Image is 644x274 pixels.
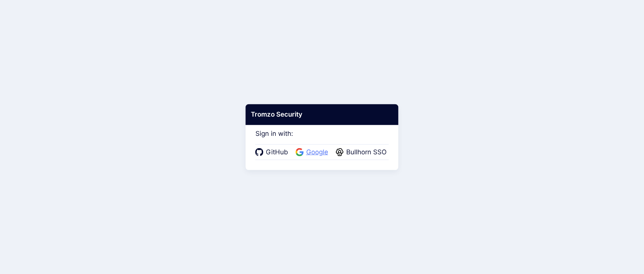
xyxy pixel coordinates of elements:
span: Google [304,147,330,157]
a: GitHub [255,147,290,157]
span: GitHub [264,147,290,157]
a: Google [296,147,330,157]
div: Tromzo Security [245,104,398,125]
a: Bullhorn SSO [336,147,389,157]
span: Bullhorn SSO [344,147,389,157]
div: Sign in with: [255,119,389,160]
